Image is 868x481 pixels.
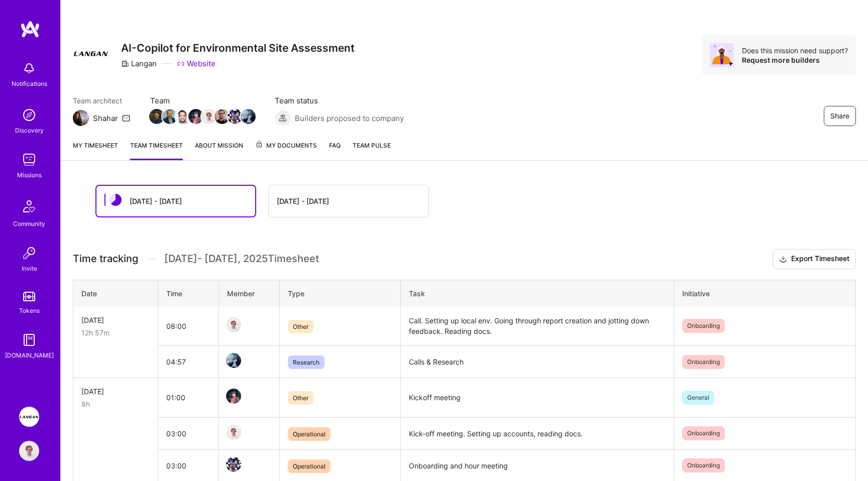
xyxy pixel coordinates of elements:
[682,355,725,369] span: Onboarding
[710,43,734,67] img: Avatar
[226,457,241,472] img: Team Member Avatar
[19,305,40,316] div: Tokens
[219,280,279,307] th: Member
[19,105,39,125] img: discovery
[682,426,725,440] span: Onboarding
[275,110,291,126] img: Builders proposed to company
[13,218,45,229] div: Community
[81,315,150,325] div: [DATE]
[189,108,202,125] a: Team Member Avatar
[15,125,44,136] div: Discovery
[110,194,122,206] img: status icon
[674,280,855,307] th: Initiative
[226,353,241,368] img: Team Member Avatar
[288,355,324,369] span: Research
[164,253,319,265] span: [DATE] - [DATE] , 2025 Timesheet
[17,170,42,180] div: Missions
[23,292,35,301] img: tokens
[682,319,725,333] span: Onboarding
[824,106,856,126] button: Share
[242,108,255,125] a: Team Member Avatar
[73,95,130,106] span: Team architect
[275,95,404,106] span: Team status
[121,60,129,68] i: icon CompanyGray
[150,108,163,125] a: Team Member Avatar
[288,320,313,333] span: Other
[295,113,404,124] span: Builders proposed to company
[202,108,215,125] a: Team Member Avatar
[93,113,118,124] div: Shahar
[401,417,674,449] td: Kick-off meeting. Setting up accounts, reading docs.
[19,58,39,78] img: bell
[130,196,182,206] div: [DATE] - [DATE]
[19,407,39,427] img: Langan: AI-Copilot for Environmental Site Assessment
[81,386,150,397] div: [DATE]
[241,109,256,124] img: Team Member Avatar
[81,399,150,409] div: 8h
[742,46,848,55] div: Does this mission need support?
[201,109,216,124] img: Team Member Avatar
[19,243,39,263] img: Invite
[773,249,856,269] button: Export Timesheet
[73,110,89,126] img: Team Architect
[158,378,219,418] td: 01:00
[226,317,241,332] img: Team Member Avatar
[121,58,157,69] div: Langan
[73,35,109,71] img: Company Logo
[215,108,229,125] a: Team Member Avatar
[226,389,241,404] img: Team Member Avatar
[158,280,219,307] th: Time
[162,109,177,124] img: Team Member Avatar
[277,196,329,206] div: [DATE] - [DATE]
[227,352,240,369] a: Team Member Avatar
[22,263,37,274] div: Invite
[81,327,150,338] div: 12h 57m
[401,346,674,378] td: Calls & Research
[214,109,230,124] img: Team Member Avatar
[19,441,39,461] img: User Avatar
[73,253,138,265] span: Time tracking
[130,140,183,160] a: Team timesheet
[17,441,42,461] a: User Avatar
[353,140,391,160] a: Team Pulse
[682,391,714,405] span: General
[195,140,243,160] a: About Mission
[227,456,240,473] a: Team Member Avatar
[121,42,355,54] h3: AI-Copilot for Environmental Site Assessment
[17,407,42,427] a: Langan: AI-Copilot for Environmental Site Assessment
[353,142,391,149] span: Team Pulse
[226,425,241,440] img: Team Member Avatar
[227,424,240,441] a: Team Member Avatar
[177,58,215,69] a: Website
[158,346,219,378] td: 04:57
[158,307,219,346] td: 08:00
[73,280,158,307] th: Date
[149,109,164,124] img: Team Member Avatar
[188,109,203,124] img: Team Member Avatar
[12,78,47,89] div: Notifications
[19,150,39,170] img: teamwork
[229,108,242,125] a: Team Member Avatar
[228,109,243,124] img: Team Member Avatar
[288,391,313,405] span: Other
[742,55,848,65] div: Request more builders
[122,114,130,122] i: icon Mail
[255,140,317,151] span: My Documents
[401,307,674,346] td: Call. Setting up local env. Going through report creation and jotting down feedback. Reading docs.
[5,350,54,360] div: [DOMAIN_NAME]
[17,194,41,218] img: Community
[20,20,40,38] img: logo
[227,316,240,333] a: Team Member Avatar
[163,108,176,125] a: Team Member Avatar
[255,140,317,160] a: My Documents
[158,417,219,449] td: 03:00
[73,140,118,160] a: My timesheet
[227,388,240,405] a: Team Member Avatar
[401,280,674,307] th: Task
[150,95,255,106] span: Team
[288,427,331,441] span: Operational
[19,330,39,350] img: guide book
[329,140,341,160] a: FAQ
[401,378,674,418] td: Kickoff meeting
[279,280,401,307] th: Type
